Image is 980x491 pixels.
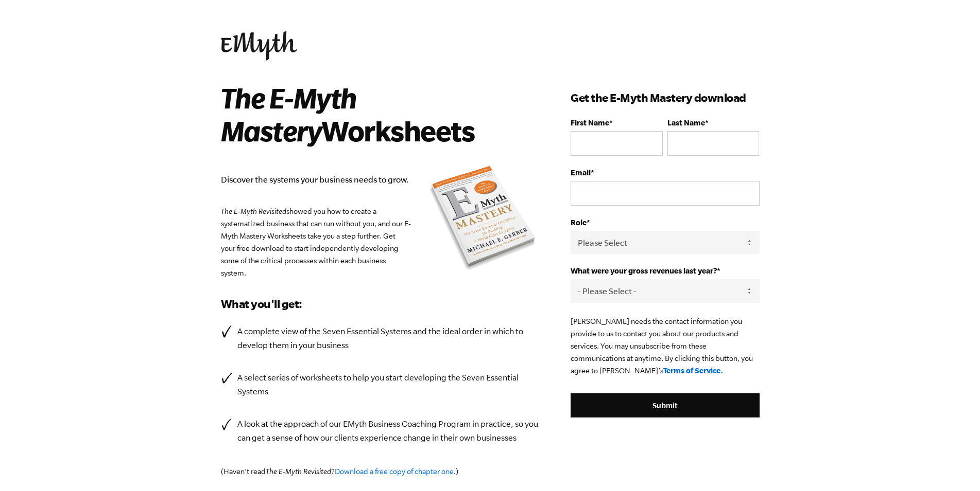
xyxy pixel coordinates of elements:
[663,366,723,375] a: Terms of Service.
[221,81,525,147] h2: Worksheets
[571,89,759,106] h3: Get the E-Myth Mastery download
[237,371,540,398] p: A select series of worksheets to help you start developing the Seven Essential Systems
[335,467,454,476] a: Download a free copy of chapter one
[266,467,331,476] em: The E-Myth Revisited
[221,207,286,215] em: The E-Myth Revisited
[571,266,717,275] span: What were your gross revenues last year?
[571,168,591,177] span: Email
[237,324,540,352] p: A complete view of the Seven Essential Systems and the ideal order in which to develop them in yo...
[571,118,609,127] span: First Name
[571,393,759,418] input: Submit
[929,442,980,491] iframe: Chat Widget
[221,465,540,478] p: (Haven't read ? .)
[221,82,356,147] i: The E-Myth Mastery
[571,218,587,227] span: Role
[237,417,540,445] p: A look at the approach of our EMyth Business Coaching Program in practice, so you can get a sense...
[221,31,297,61] img: EMyth
[571,315,759,377] p: [PERSON_NAME] needs the contact information you provide to us to contact you about our products a...
[221,205,540,279] p: showed you how to create a systematized business that can run without you, and our E-Myth Mastery...
[221,173,540,187] p: Discover the systems your business needs to grow.
[221,296,540,312] h3: What you'll get:
[667,118,705,127] span: Last Name
[426,163,540,275] img: emyth mastery book summary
